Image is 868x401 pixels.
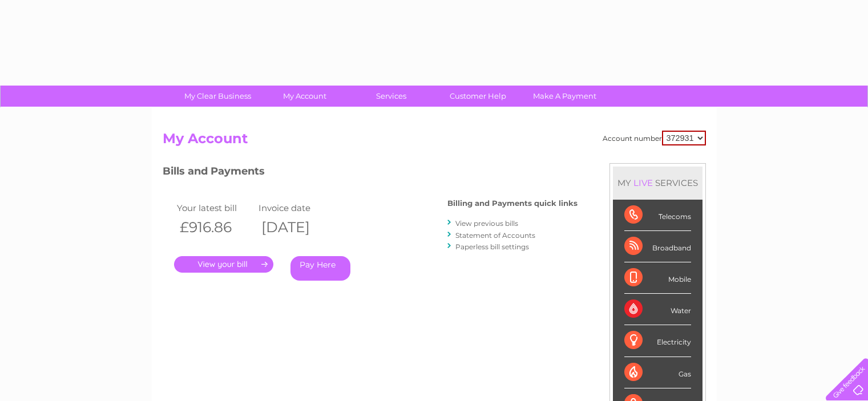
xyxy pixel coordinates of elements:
th: £916.86 [174,216,256,239]
div: Account number [603,131,706,145]
div: MY SERVICES [613,167,703,199]
th: [DATE] [256,216,338,239]
h3: Bills and Payments [163,163,578,183]
a: Customer Help [431,86,525,107]
a: My Clear Business [171,86,265,107]
a: . [174,256,273,273]
a: Paperless bill settings [455,242,529,251]
td: Invoice date [256,200,338,216]
div: Mobile [624,262,691,294]
div: LIVE [631,177,655,188]
h2: My Account [163,131,706,152]
a: Make A Payment [518,86,612,107]
div: Broadband [624,231,691,262]
a: Services [344,86,438,107]
a: Pay Here [290,256,350,281]
div: Telecoms [624,200,691,231]
a: My Account [257,86,352,107]
h4: Billing and Payments quick links [447,199,578,208]
div: Water [624,294,691,325]
div: Electricity [624,325,691,357]
td: Your latest bill [174,200,256,216]
div: Gas [624,357,691,388]
a: Statement of Accounts [455,231,535,240]
a: View previous bills [455,219,518,228]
